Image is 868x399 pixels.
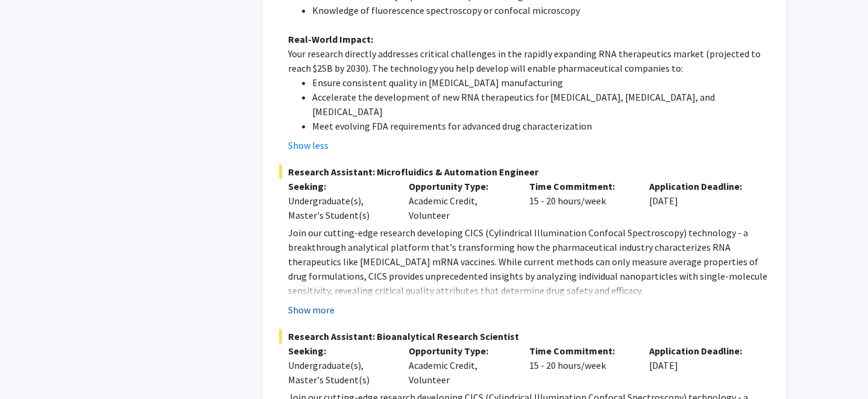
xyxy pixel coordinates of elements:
[288,46,770,75] p: Your research directly addresses critical challenges in the rapidly expanding RNA therapeutics ma...
[312,90,770,119] li: Accelerate the development of new RNA therapeutics for [MEDICAL_DATA], [MEDICAL_DATA], and [MEDIC...
[640,344,761,387] div: [DATE]
[288,33,373,45] strong: Real-World Impact:
[288,344,391,358] p: Seeking:
[288,179,391,193] p: Seeking:
[288,138,329,152] button: Show less
[312,119,770,133] li: Meet evolving FDA requirements for advanced drug characterization
[288,193,391,222] div: Undergraduate(s), Master's Student(s)
[400,179,520,222] div: Academic Credit, Volunteer
[409,179,511,193] p: Opportunity Type:
[409,344,511,358] p: Opportunity Type:
[400,344,520,387] div: Academic Credit, Volunteer
[640,179,761,222] div: [DATE]
[9,345,51,390] iframe: Chat
[279,165,770,179] span: Research Assistant: Microfluidics & Automation Engineer
[312,3,770,17] li: Knowledge of fluorescence spectroscopy or confocal microscopy
[649,179,752,193] p: Application Deadline:
[312,75,770,90] li: Ensure consistent quality in [MEDICAL_DATA] manufacturing
[279,329,770,344] span: Research Assistant: Bioanalytical Research Scientist
[649,344,752,358] p: Application Deadline:
[520,344,641,387] div: 15 - 20 hours/week
[529,179,632,193] p: Time Commitment:
[520,179,641,222] div: 15 - 20 hours/week
[288,303,335,317] button: Show more
[288,358,391,387] div: Undergraduate(s), Master's Student(s)
[529,344,632,358] p: Time Commitment:
[288,225,770,298] p: Join our cutting-edge research developing CICS (Cylindrical Illumination Confocal Spectroscopy) t...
